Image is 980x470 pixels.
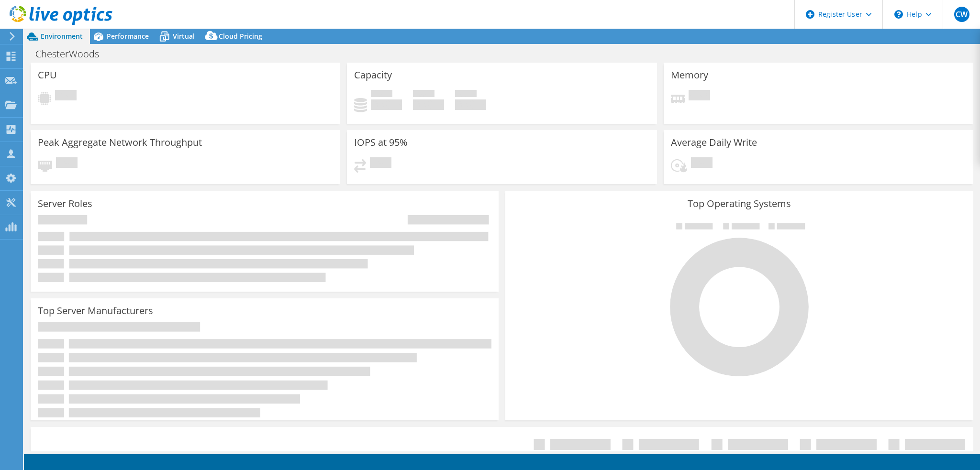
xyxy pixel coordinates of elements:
span: Environment [41,32,83,41]
h3: Top Operating Systems [512,198,966,209]
h3: Server Roles [38,198,92,209]
h3: CPU [38,70,57,80]
h3: Peak Aggregate Network Throughput [38,137,202,148]
h3: Memory [671,70,708,80]
h4: 0 GiB [413,99,444,110]
h4: 0 GiB [455,99,486,110]
span: Pending [370,157,391,170]
span: Pending [689,90,710,103]
h3: Average Daily Write [671,137,757,148]
span: Free [413,90,434,99]
span: Used [371,90,392,99]
svg: \n [894,10,903,19]
h3: Capacity [354,70,392,80]
span: Total [455,90,477,99]
span: CW [954,7,969,22]
span: Pending [55,90,77,103]
span: Pending [691,157,713,170]
h3: Top Server Manufacturers [38,306,153,316]
span: Performance [107,32,149,41]
h4: 0 GiB [371,99,402,110]
span: Virtual [173,32,195,41]
span: Pending [56,157,78,170]
h3: IOPS at 95% [354,137,408,148]
span: Cloud Pricing [219,32,262,41]
h1: ChesterWoods [31,49,114,59]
